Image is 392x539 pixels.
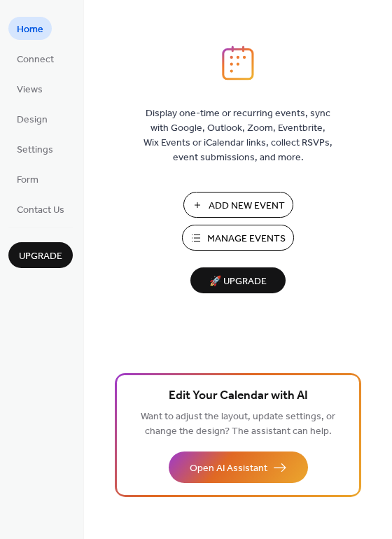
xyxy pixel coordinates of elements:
[17,173,38,188] span: Form
[141,407,335,441] span: Want to adjust the layout, update settings, or change the design? The assistant can help.
[182,225,294,251] button: Manage Events
[8,197,73,220] a: Contact Us
[143,106,332,165] span: Display one-time or recurring events, sync with Google, Outlook, Zoom, Eventbrite, Wix Events or ...
[8,17,52,40] a: Home
[199,272,277,291] span: 🚀 Upgrade
[169,386,308,406] span: Edit Your Calendar with AI
[17,22,43,37] span: Home
[222,45,254,80] img: logo_icon.svg
[209,199,285,213] span: Add New Event
[169,451,308,483] button: Open AI Assistant
[8,167,47,190] a: Form
[17,203,64,218] span: Contact Us
[207,232,286,246] span: Manage Events
[17,143,53,157] span: Settings
[17,83,43,97] span: Views
[8,107,56,130] a: Design
[190,267,286,293] button: 🚀 Upgrade
[19,249,62,264] span: Upgrade
[8,242,73,268] button: Upgrade
[183,192,293,218] button: Add New Event
[17,113,48,127] span: Design
[190,461,267,476] span: Open AI Assistant
[8,47,62,70] a: Connect
[8,77,51,100] a: Views
[17,52,54,67] span: Connect
[8,137,62,160] a: Settings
